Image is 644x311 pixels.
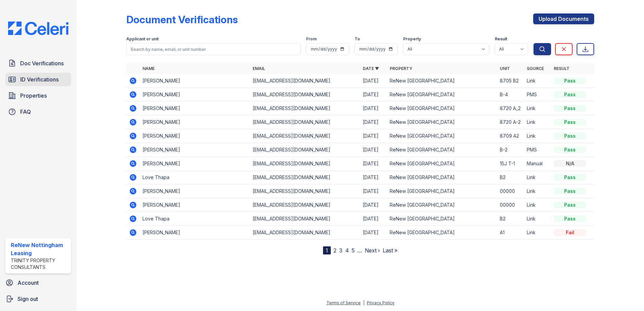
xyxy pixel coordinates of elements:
td: [DATE] [360,157,387,171]
a: Result [554,66,570,71]
div: Document Verifications [126,13,238,26]
a: Email [253,66,265,71]
td: Link [524,102,551,115]
a: Next › [365,247,380,254]
div: Fail [554,229,586,236]
td: ReNew [GEOGRAPHIC_DATA] [387,102,497,115]
span: Properties [20,92,47,100]
div: Pass [554,188,586,195]
td: [EMAIL_ADDRESS][DOMAIN_NAME] [250,143,360,157]
td: 00000 [497,198,524,212]
td: Link [524,212,551,226]
span: Account [18,279,39,287]
span: FAQ [20,108,31,116]
td: PMS [524,88,551,102]
td: [DATE] [360,226,387,240]
td: PMS [524,143,551,157]
td: [EMAIL_ADDRESS][DOMAIN_NAME] [250,171,360,184]
a: Unit [500,66,510,71]
a: Upload Documents [533,13,594,24]
a: 4 [345,247,349,254]
div: Pass [554,146,586,153]
td: Link [524,115,551,129]
span: Sign out [18,295,38,303]
td: [PERSON_NAME] [140,157,250,171]
td: [PERSON_NAME] [140,198,250,212]
td: 00000 [497,184,524,198]
div: 1 [323,246,331,254]
td: [PERSON_NAME] [140,74,250,88]
div: Pass [554,215,586,222]
a: 2 [333,247,336,254]
label: Applicant or unit [126,36,159,42]
td: B-4 [497,88,524,102]
td: [EMAIL_ADDRESS][DOMAIN_NAME] [250,212,360,226]
td: [DATE] [360,184,387,198]
td: Link [524,74,551,88]
a: 3 [339,247,343,254]
td: ReNew [GEOGRAPHIC_DATA] [387,129,497,143]
td: 8720 A_2 [497,102,524,115]
td: Link [524,198,551,212]
div: Pass [554,105,586,112]
td: Link [524,226,551,240]
td: Link [524,184,551,198]
div: N/A [554,160,586,167]
td: [DATE] [360,88,387,102]
td: [EMAIL_ADDRESS][DOMAIN_NAME] [250,115,360,129]
td: ReNew [GEOGRAPHIC_DATA] [387,184,497,198]
td: [PERSON_NAME] [140,102,250,115]
td: Love Thapa [140,212,250,226]
td: ReNew [GEOGRAPHIC_DATA] [387,198,497,212]
td: 15J T-1 [497,157,524,171]
div: Pass [554,91,586,98]
td: Link [524,171,551,184]
td: [DATE] [360,143,387,157]
td: 8705 B2 [497,74,524,88]
td: ReNew [GEOGRAPHIC_DATA] [387,171,497,184]
a: Terms of Service [326,300,361,305]
td: [DATE] [360,74,387,88]
label: From [306,36,317,42]
div: Pass [554,77,586,84]
a: Doc Verifications [5,57,71,70]
td: [PERSON_NAME] [140,115,250,129]
td: [DATE] [360,129,387,143]
div: ReNew Nottingham Leasing [11,241,68,257]
a: Sign out [3,292,74,306]
a: Privacy Policy [367,300,394,305]
td: B2 [497,171,524,184]
td: [PERSON_NAME] [140,226,250,240]
td: [PERSON_NAME] [140,129,250,143]
div: Pass [554,174,586,181]
input: Search by name, email, or unit number [126,43,301,55]
td: [PERSON_NAME] [140,143,250,157]
td: [EMAIL_ADDRESS][DOMAIN_NAME] [250,129,360,143]
td: [DATE] [360,171,387,184]
div: | [363,300,364,305]
td: A1 [497,226,524,240]
span: Doc Verifications [20,59,64,67]
td: [DATE] [360,212,387,226]
a: Last » [383,247,397,254]
a: FAQ [5,105,71,118]
td: ReNew [GEOGRAPHIC_DATA] [387,143,497,157]
td: [PERSON_NAME] [140,88,250,102]
a: 5 [352,247,355,254]
label: To [355,36,360,42]
div: Trinity Property Consultants [11,257,68,271]
a: Properties [5,89,71,102]
td: ReNew [GEOGRAPHIC_DATA] [387,115,497,129]
label: Property [403,36,421,42]
td: Manual [524,157,551,171]
td: [EMAIL_ADDRESS][DOMAIN_NAME] [250,226,360,240]
td: ReNew [GEOGRAPHIC_DATA] [387,74,497,88]
td: 8709 A2 [497,129,524,143]
td: Link [524,129,551,143]
td: ReNew [GEOGRAPHIC_DATA] [387,226,497,240]
td: ReNew [GEOGRAPHIC_DATA] [387,157,497,171]
a: Date ▼ [363,66,379,71]
td: [EMAIL_ADDRESS][DOMAIN_NAME] [250,198,360,212]
td: [EMAIL_ADDRESS][DOMAIN_NAME] [250,157,360,171]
